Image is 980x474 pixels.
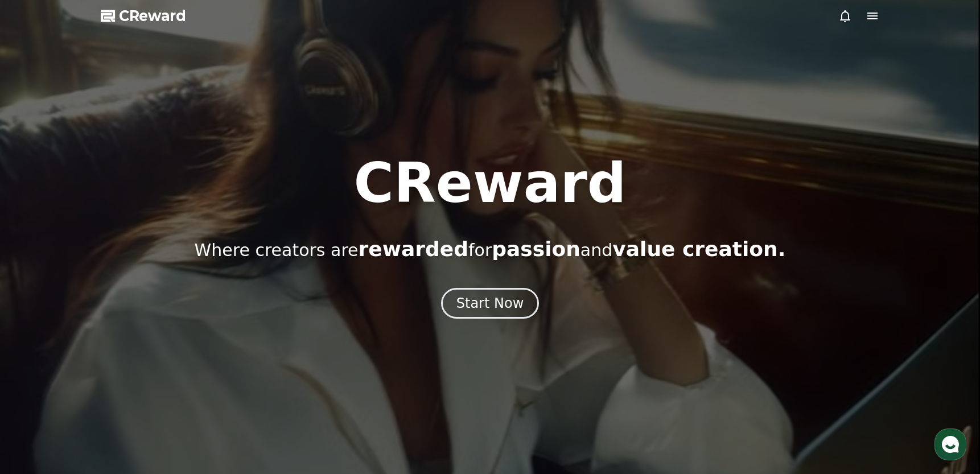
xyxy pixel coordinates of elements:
[119,7,186,25] span: CReward
[612,237,785,261] span: value creation.
[359,237,468,261] span: rewarded
[456,294,524,312] div: Start Now
[3,361,75,389] a: Home
[441,299,540,310] a: Start Now
[441,288,540,319] button: Start Now
[492,237,580,261] span: passion
[195,238,786,261] p: Where creators are for and
[168,378,196,387] span: Settings
[101,7,186,25] a: CReward
[94,378,128,388] span: Messages
[75,361,147,389] a: Messages
[29,378,49,387] span: Home
[353,156,626,211] h1: CReward
[147,361,219,389] a: Settings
